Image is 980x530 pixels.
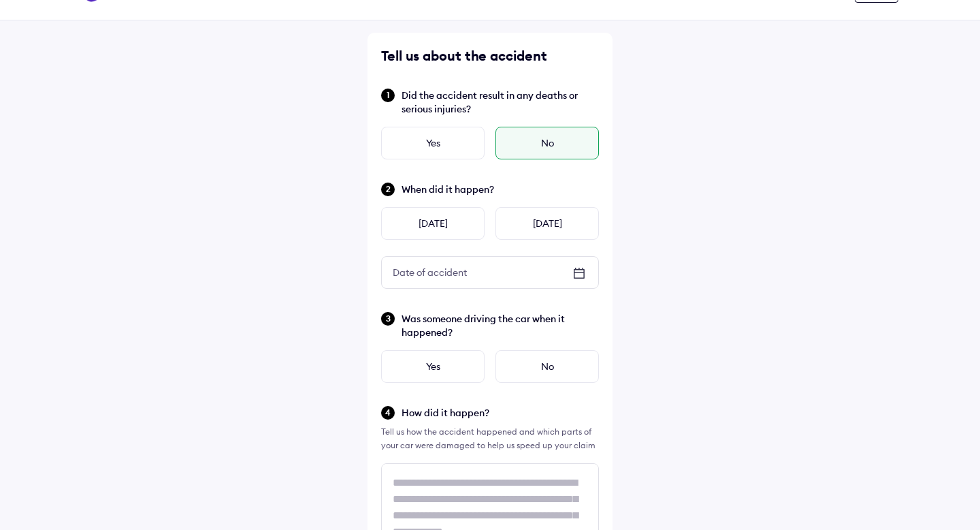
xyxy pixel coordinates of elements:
span: When did it happen? [402,183,599,196]
div: No [495,127,599,159]
div: No [495,350,599,383]
div: Yes [381,350,485,383]
span: Was someone driving the car when it happened? [402,312,599,339]
div: [DATE] [495,207,599,240]
div: Yes [381,127,485,159]
span: How did it happen? [402,406,599,420]
span: Did the accident result in any deaths or serious injuries? [402,89,599,116]
div: Tell us about the accident [381,46,599,65]
div: Date of accident [382,260,478,285]
div: Tell us how the accident happened and which parts of your car were damaged to help us speed up yo... [381,425,599,452]
div: [DATE] [381,207,485,240]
